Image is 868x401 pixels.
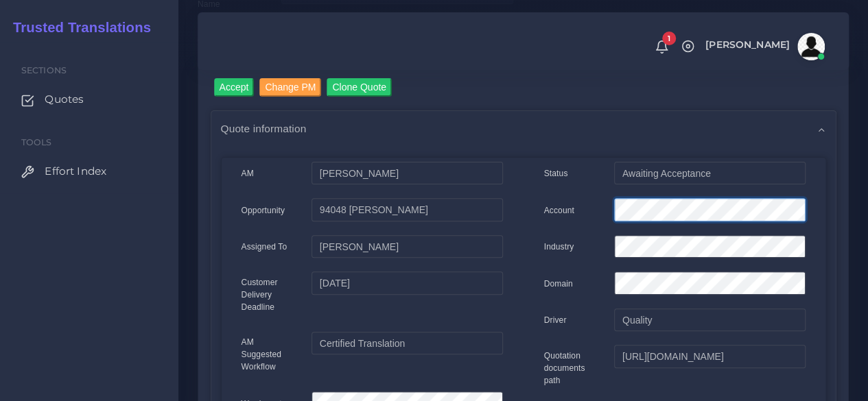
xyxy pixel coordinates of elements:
label: Customer Delivery Deadline [242,276,292,313]
img: avatar [797,33,825,60]
label: Industry [544,241,574,253]
div: Quote information [211,111,836,146]
label: AM Suggested Workflow [242,336,292,373]
a: [PERSON_NAME]avatar [699,33,830,60]
span: Tools [21,137,52,147]
span: 1 [662,32,676,45]
span: Quotes [45,92,84,107]
label: Account [544,204,574,217]
label: Status [544,167,568,180]
input: Accept [214,78,255,97]
label: AM [242,167,254,180]
input: Clone Quote [327,78,392,97]
span: [PERSON_NAME] [705,40,790,49]
label: Opportunity [242,204,285,217]
label: Driver [544,314,567,326]
a: Effort Index [10,157,168,186]
a: Quotes [10,85,168,114]
input: Change PM [259,78,321,97]
h2: Trusted Translations [3,19,151,36]
a: Trusted Translations [3,16,151,39]
label: Quotation documents path [544,350,594,387]
span: Sections [21,65,67,75]
a: 1 [650,39,674,54]
span: Quote information [221,121,307,136]
input: pm [312,235,502,258]
label: Assigned To [242,241,288,253]
span: Effort Index [45,164,106,179]
label: Domain [544,278,573,290]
